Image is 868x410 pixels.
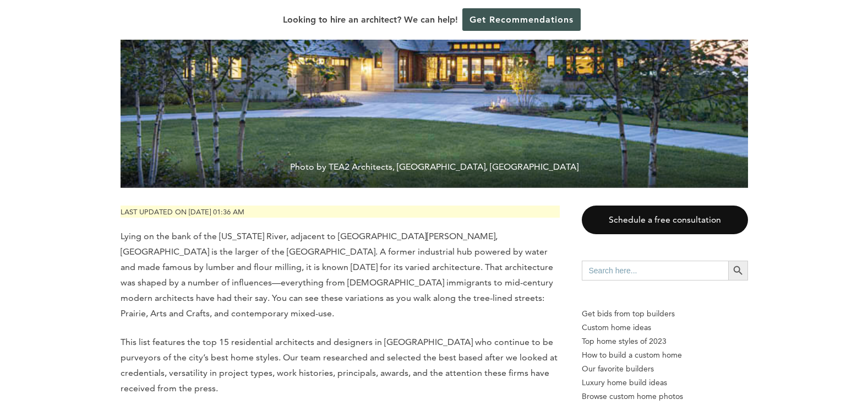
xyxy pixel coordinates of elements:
[121,150,748,188] span: Photo by TEA2 Architects, [GEOGRAPHIC_DATA], [GEOGRAPHIC_DATA]
[582,348,748,362] a: How to build a custom home
[582,362,748,376] a: Our favorite builders
[121,206,560,218] p: Last updated on [DATE] 01:36 am
[462,8,581,31] a: Get Recommendations
[732,265,744,277] svg: Search
[657,331,855,397] iframe: Drift Widget Chat Controller
[582,376,748,390] a: Luxury home build ideas
[121,231,553,319] span: Lying on the bank of the [US_STATE] River, adjacent to [GEOGRAPHIC_DATA][PERSON_NAME], [GEOGRAPHI...
[121,337,558,393] span: This list features the top 15 residential architects and designers in [GEOGRAPHIC_DATA] who conti...
[582,307,748,321] p: Get bids from top builders
[582,261,728,280] input: Search here...
[582,321,748,335] a: Custom home ideas
[582,206,748,235] a: Schedule a free consultation
[582,335,748,348] a: Top home styles of 2023
[582,390,748,403] a: Browse custom home photos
